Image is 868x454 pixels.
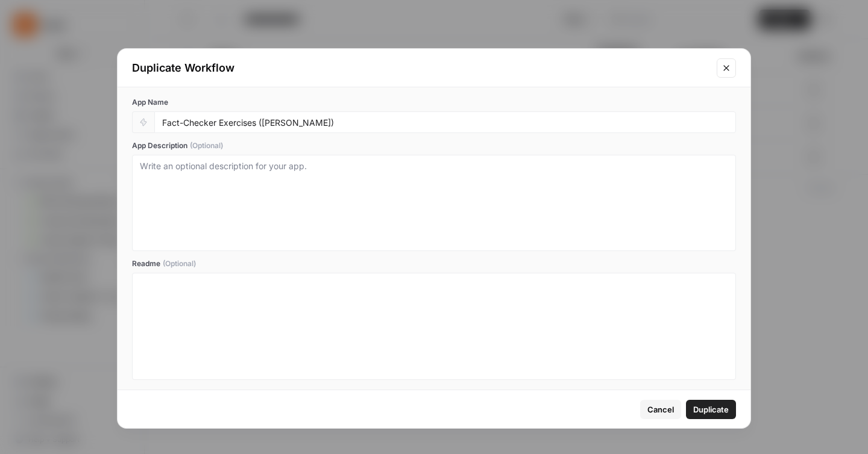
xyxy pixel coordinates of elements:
span: Cancel [647,403,674,415]
button: Duplicate [686,400,736,419]
label: Readme [132,258,736,269]
div: Duplicate Workflow [132,60,709,76]
span: (Optional) [163,258,196,269]
input: Untitled [162,117,728,128]
label: App Description [132,140,736,151]
label: App Name [132,97,736,108]
span: Duplicate [693,403,729,415]
button: Close modal [717,58,736,78]
button: Cancel [640,400,681,419]
span: (Optional) [190,140,223,151]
